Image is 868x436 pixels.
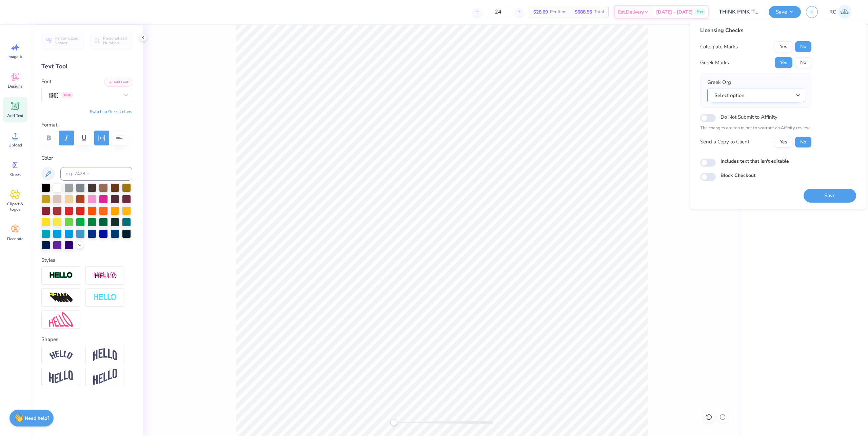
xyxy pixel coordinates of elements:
a: RC [826,5,854,19]
div: Text Tool [41,62,132,71]
span: Per Item [550,8,567,16]
button: Save [769,6,801,18]
button: No [795,41,811,52]
span: $688.56 [575,8,592,16]
span: Clipart & logos [4,201,26,212]
div: Send a Copy to Client [700,138,749,146]
div: Accessibility label [390,419,397,426]
label: Styles [41,256,55,264]
button: Yes [775,57,792,68]
label: Do Not Submit to Affinity [721,113,777,121]
label: Includes text that isn't editable [721,158,789,165]
span: $28.69 [533,8,548,16]
span: Personalized Names [55,36,80,45]
button: Personalized Numbers [90,33,132,48]
label: Greek Org [707,78,731,86]
img: Rise [93,369,117,385]
img: Stroke [49,272,73,279]
span: Add Text [7,113,23,118]
button: Save [804,189,856,203]
button: Yes [775,41,792,52]
span: Image AI [7,54,23,60]
button: Yes [775,137,792,147]
span: Personalized Numbers [103,36,128,45]
label: Format [41,121,132,129]
button: Select option [707,89,804,102]
img: Arch [93,348,117,361]
img: Flag [49,370,73,384]
span: [DATE] - [DATE] [656,8,693,16]
span: Designs [8,84,23,89]
div: Licensing Checks [700,26,811,35]
input: Untitled Design [714,5,764,19]
img: Shadow [93,271,117,280]
div: Greek Marks [700,59,729,67]
span: Upload [8,142,22,148]
span: RC [829,8,836,16]
button: No [795,137,811,147]
button: Add Font [104,78,132,87]
label: Font [41,78,52,86]
span: Est. Delivery [618,8,644,16]
strong: Need help? [25,415,49,421]
label: Color [41,154,132,162]
span: Total [594,8,604,16]
img: Rio Cabojoc [838,5,851,19]
button: No [795,57,811,68]
label: Shapes [41,336,58,343]
span: Decorate [7,236,23,242]
span: Greek [10,172,21,177]
img: Arc [49,350,73,360]
img: Free Distort [49,312,73,327]
input: – – [485,6,511,18]
button: Personalized Names [41,33,84,48]
label: Block Checkout [721,172,755,179]
img: 3D Illusion [49,292,73,303]
img: Negative Space [93,294,117,301]
button: Switch to Greek Letters [90,109,132,114]
span: Free [697,9,703,14]
input: e.g. 7428 c [60,167,132,181]
div: Collegiate Marks [700,43,738,51]
p: The changes are too minor to warrant an Affinity review. [700,125,811,132]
